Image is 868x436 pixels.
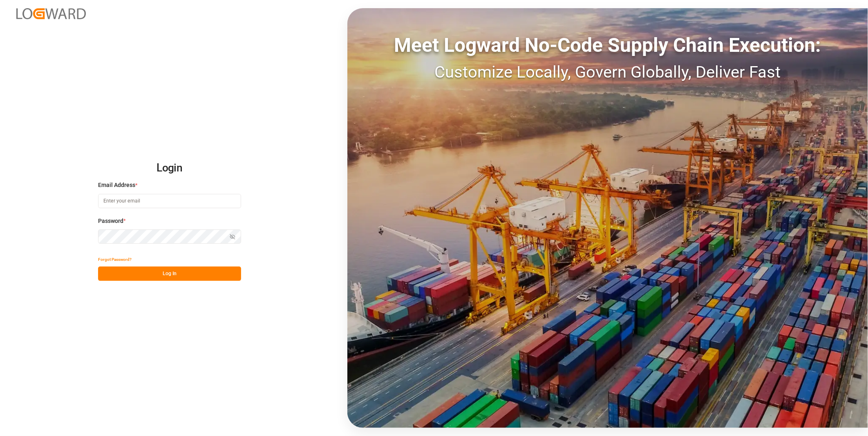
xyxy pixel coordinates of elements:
[98,155,241,181] h2: Login
[98,194,241,208] input: Enter your email
[98,217,123,225] span: Password
[16,8,86,19] img: Logward_new_orange.png
[347,31,868,60] div: Meet Logward No-Code Supply Chain Execution:
[98,252,132,267] button: Forgot Password?
[98,181,135,189] span: Email Address
[347,60,868,85] div: Customize Locally, Govern Globally, Deliver Fast
[98,267,241,281] button: Log In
